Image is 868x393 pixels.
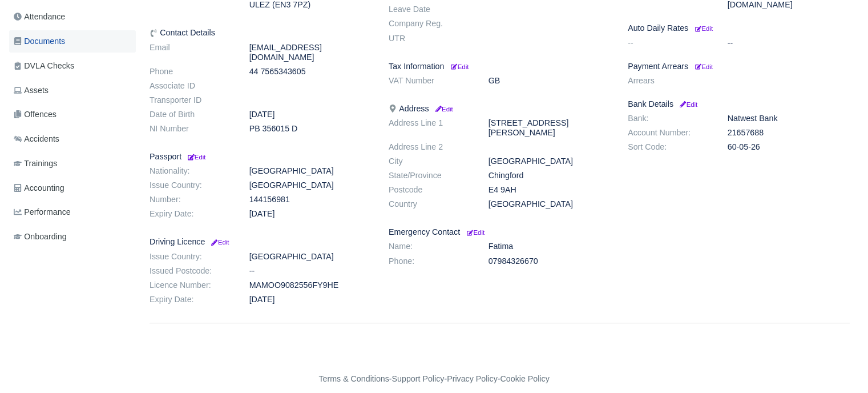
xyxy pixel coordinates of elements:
dt: Arrears [619,76,719,86]
dt: VAT Number [380,76,480,86]
dd: 21657688 [719,128,858,138]
dt: Sort Code: [619,142,719,152]
dt: Transporter ID [141,95,241,105]
iframe: Chat Widget [811,338,868,393]
span: Performance [14,206,71,219]
span: Accidents [14,133,59,146]
span: Accounting [14,182,64,195]
dt: UTR [380,34,480,43]
dt: Account Number: [619,128,719,138]
a: Trainings [9,153,136,175]
dd: [GEOGRAPHIC_DATA] [241,166,380,176]
dt: Address Line 1 [380,118,480,138]
dt: Expiry Date: [141,209,241,219]
dd: 60-05-26 [719,142,858,152]
dt: Bank: [619,114,719,123]
small: Edit [467,229,485,236]
h6: Tax Information [389,62,611,71]
span: Onboarding [14,230,67,243]
small: Edit [209,239,229,246]
span: Assets [14,84,49,97]
dd: Natwest Bank [719,114,858,123]
dd: GB [480,76,619,86]
a: Support Policy [392,374,445,383]
a: Accidents [9,128,136,150]
dt: Name: [380,242,480,251]
dt: Company Reg. [380,19,480,29]
dd: [EMAIL_ADDRESS][DOMAIN_NAME] [241,43,380,62]
h6: Passport [150,152,372,162]
dd: MAMOO9082556FY9HE [241,280,380,290]
a: Edit [678,99,697,109]
dt: -- [619,38,719,48]
a: Terms & Conditions [318,374,389,383]
dt: Nationality: [141,166,241,176]
a: Edit [693,23,713,33]
h6: Address [389,104,611,114]
dt: City [380,157,480,166]
a: Cookie Policy [500,374,549,383]
h6: Bank Details [628,99,850,109]
dt: Number: [141,195,241,204]
dt: Email [141,43,241,62]
dt: Issue Country: [141,252,241,262]
h6: Contact Details [150,28,372,38]
h6: Payment Arrears [628,62,850,71]
span: Attendance [14,10,65,23]
dd: [GEOGRAPHIC_DATA] [241,252,380,262]
dt: Phone: [380,256,480,266]
h6: Auto Daily Rates [628,23,850,33]
dd: 44 7565343605 [241,67,380,77]
dd: [GEOGRAPHIC_DATA] [480,157,619,166]
dd: [DATE] [241,295,380,304]
a: Privacy Policy [447,374,498,383]
a: Performance [9,201,136,223]
dd: [STREET_ADDRESS][PERSON_NAME] [480,118,619,138]
a: Offences [9,103,136,126]
dt: Licence Number: [141,280,241,290]
dd: PB 356015 D [241,124,380,134]
dd: 07984326670 [480,256,619,266]
dt: Associate ID [141,81,241,91]
a: Edit [433,104,453,113]
dt: Issue Country: [141,181,241,190]
a: Onboarding [9,226,136,248]
small: Edit [678,101,697,108]
a: Edit [693,62,713,71]
a: Attendance [9,6,136,28]
dd: Fatima [480,242,619,251]
a: DVLA Checks [9,55,136,77]
dt: Phone [141,67,241,77]
dt: Leave Date [380,5,480,14]
dd: [DATE] [241,209,380,219]
dt: Country [380,199,480,209]
span: Trainings [14,157,57,170]
small: Edit [186,154,205,161]
a: Edit [186,152,205,161]
dt: Issued Postcode: [141,266,241,276]
small: Edit [451,63,469,70]
dt: NI Number [141,124,241,134]
dd: [GEOGRAPHIC_DATA] [480,199,619,209]
a: Documents [9,30,136,53]
dd: [DATE] [241,110,380,119]
small: Edit [695,63,713,70]
dd: [GEOGRAPHIC_DATA] [241,181,380,190]
span: Documents [14,35,65,48]
small: Edit [695,25,713,32]
a: Edit [449,62,469,71]
small: Edit [433,106,453,113]
dd: Chingford [480,171,619,181]
dd: E4 9AH [480,185,619,195]
dt: Expiry Date: [141,295,241,304]
a: Assets [9,79,136,102]
div: - - - [109,372,760,386]
h6: Emergency Contact [389,227,611,237]
dt: Address Line 2 [380,142,480,152]
a: Edit [465,227,485,236]
a: Accounting [9,177,136,199]
dd: -- [719,38,858,48]
dd: 144156981 [241,195,380,204]
dt: Postcode [380,185,480,195]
